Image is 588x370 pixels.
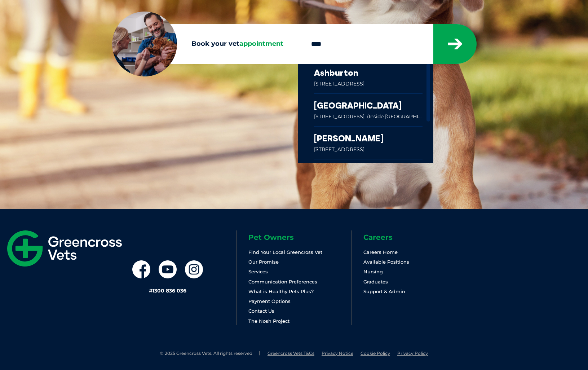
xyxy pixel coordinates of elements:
[149,287,186,294] a: #1300 836 036
[248,259,279,265] a: Our Promise
[363,269,383,274] a: Nursing
[361,351,390,356] a: Cookie Policy
[112,39,298,49] label: Book your vet
[363,234,466,241] h6: Careers
[268,351,314,356] a: Greencross Vets T&Cs
[363,259,409,265] a: Available Positions
[248,298,291,304] a: Payment Options
[363,279,388,285] a: Graduates
[363,288,405,294] a: Support & Admin
[248,279,317,285] a: Communication Preferences
[149,287,152,294] span: #
[248,308,274,314] a: Contact Us
[239,40,283,48] span: appointment
[248,234,351,241] h6: Pet Owners
[248,288,314,294] a: What is Healthy Pets Plus?
[248,249,322,255] a: Find Your Local Greencross Vet
[363,249,398,255] a: Careers Home
[248,318,289,324] a: The Nosh Project
[248,269,268,274] a: Services
[160,351,260,357] li: © 2025 Greencross Vets. All rights reserved
[322,351,353,356] a: Privacy Notice
[397,351,428,356] a: Privacy Policy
